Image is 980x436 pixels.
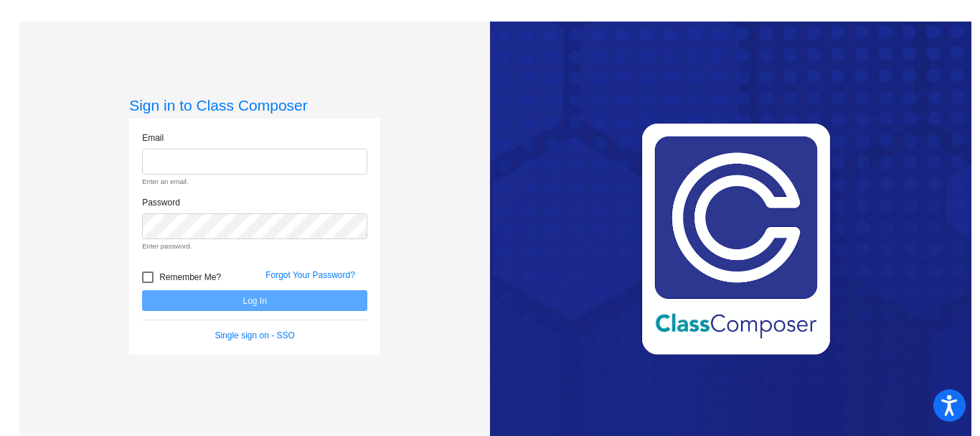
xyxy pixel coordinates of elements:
label: Password [142,196,180,209]
h3: Sign in to Class Composer [129,96,380,114]
small: Enter an email. [142,177,367,187]
a: Forgot Your Password? [265,270,355,280]
label: Email [142,131,164,144]
span: Remember Me? [159,269,221,286]
button: Log In [142,290,367,311]
small: Enter password. [142,241,367,251]
a: Single sign on - SSO [215,330,294,340]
